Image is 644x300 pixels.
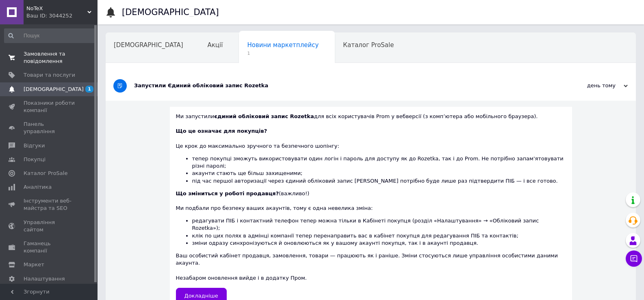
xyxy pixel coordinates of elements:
span: Гаманець компанії [24,240,75,255]
span: NoTeX [26,5,87,12]
span: Замовлення та повідомлення [24,50,75,65]
div: Ваш ID: 3044252 [26,12,98,19]
b: Що це означає для покупців? [176,128,267,134]
li: зміни одразу синхронізуються й оновлюються як у вашому акаунті покупця, так і в акаунті продавця. [192,240,566,247]
span: Інструменти веб-майстра та SEO [24,197,75,212]
div: день тому [546,82,628,89]
span: [DEMOGRAPHIC_DATA] [114,41,183,49]
li: під час першої авторизації через єдиний обліковий запис [PERSON_NAME] потрібно буде лише раз підт... [192,177,566,185]
b: Що зміниться у роботі продавця? [176,190,279,196]
div: Незабаром оновлення вийде і в додатку Пром. [176,267,566,281]
div: Ми подбали про безпеку ваших акаунтів, тому є одна невелика зміна: Ваш особистий кабінет продавця... [176,197,566,267]
li: редагувати ПІБ і контактний телефон тепер можна тільки в Кабінеті покупця (розділ «Налаштування» ... [192,217,566,232]
li: клік по цих полях в адмінці компанії тепер перенаправить вас в кабінет покупця для редагування ПІ... [192,232,566,240]
span: Маркет [24,261,44,268]
span: Акції [208,41,223,49]
b: єдиний обліковий запис Rozetka [214,113,314,119]
div: Це крок до максимально зручного та безпечного шопінгу: (важливо!) [176,135,566,197]
span: Товари та послуги [24,71,75,79]
span: 1 [85,86,93,93]
span: Покупці [24,156,46,163]
span: [DEMOGRAPHIC_DATA] [24,86,84,93]
input: Пошук [4,28,96,43]
div: Ми запустили для всіх користувачів Prom у вебверсії (з комп’ютера або мобільного браузера). [176,113,566,135]
span: Налаштування [24,275,65,283]
li: тепер покупці зможуть використовувати один логін і пароль для доступу як до Rozetka, так і до Pro... [192,155,566,170]
span: Каталог ProSale [24,170,67,177]
span: Докладніше [184,293,218,299]
span: 1 [247,50,319,56]
button: Чат з покупцем [626,250,642,267]
span: Аналітика [24,183,52,191]
span: Панель управління [24,121,75,135]
span: Відгуки [24,142,45,149]
div: Запустили Єдиний обліковий запис Rozetka [134,82,546,89]
span: Управління сайтом [24,219,75,233]
li: акаунти стають ще більш захищеними; [192,170,566,177]
span: Новини маркетплейсу [247,41,319,49]
span: Показники роботи компанії [24,99,75,114]
span: Каталог ProSale [343,41,394,49]
h1: [DEMOGRAPHIC_DATA] [122,7,219,17]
